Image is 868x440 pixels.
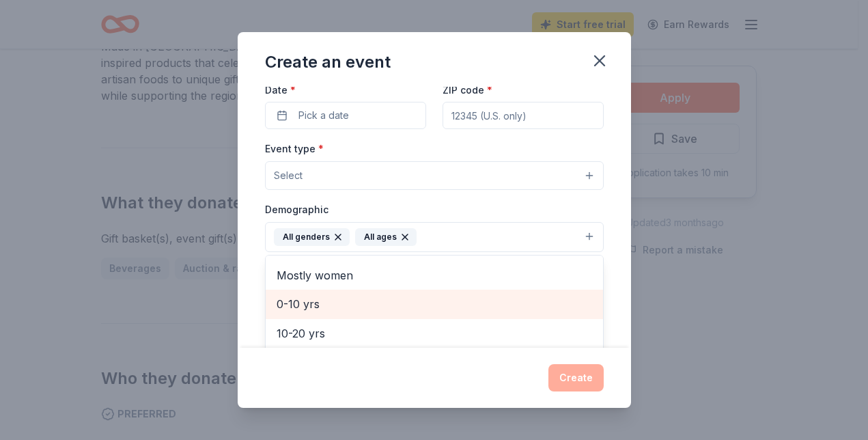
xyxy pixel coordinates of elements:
span: 10-20 yrs [277,325,592,342]
div: All ages [355,228,417,246]
span: 0-10 yrs [277,295,592,313]
button: All gendersAll ages [265,222,604,252]
div: All genders [274,228,350,246]
span: Mostly women [277,266,592,284]
div: All gendersAll ages [265,255,604,419]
